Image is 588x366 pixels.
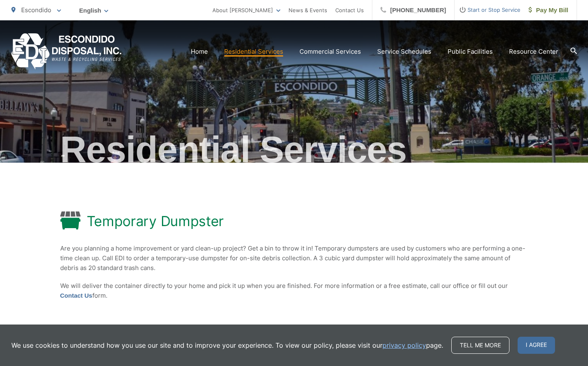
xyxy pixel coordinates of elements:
[299,47,361,57] a: Commercial Services
[529,5,568,15] span: Pay My Bill
[509,47,558,57] a: Resource Center
[87,213,224,229] h1: Temporary Dumpster
[518,337,555,354] span: I agree
[451,337,509,354] a: Tell me more
[377,47,431,57] a: Service Schedules
[73,4,114,17] span: English
[60,281,528,301] p: We will deliver the container directly to your home and pick it up when you are finished. For mor...
[60,244,528,273] p: Are you planning a home improvement or yard clean-up project? Get a bin to throw it in! Temporary...
[11,340,443,350] p: We use cookies to understand how you use our site and to improve your experience. To view our pol...
[191,47,208,57] a: Home
[11,33,122,70] a: EDCD logo. Return to the homepage.
[289,5,327,15] a: News & Events
[448,47,493,57] a: Public Facilities
[212,5,280,15] a: About [PERSON_NAME]
[11,129,577,170] h2: Residential Services
[21,6,51,14] span: Escondido
[60,291,92,301] a: Contact Us
[335,5,364,15] a: Contact Us
[224,47,283,57] a: Residential Services
[383,340,426,350] a: privacy policy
